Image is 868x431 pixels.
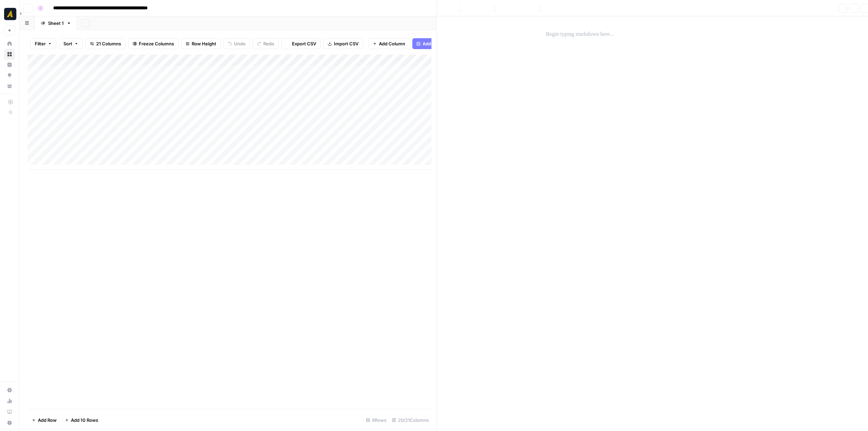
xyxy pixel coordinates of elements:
button: Add Row [28,415,61,426]
span: Row Height [192,40,216,47]
button: 21 Columns [86,38,126,49]
span: Export CSV [292,40,316,47]
span: Add Column [379,40,405,47]
span: Freeze Columns [139,40,174,47]
div: 8 Rows [363,415,389,426]
a: Sheet 1 [35,16,77,30]
button: Undo [223,38,250,49]
a: Insights [4,59,15,70]
button: Filter [30,38,56,49]
a: Usage [4,396,15,406]
div: 20/21 Columns [389,415,431,426]
button: Row Height [181,38,221,49]
button: Import CSV [323,38,363,49]
button: Add 10 Rows [61,415,102,426]
button: Freeze Columns [128,38,178,49]
a: Settings [4,385,15,396]
a: Home [4,38,15,49]
button: Add Power Agent [412,38,464,49]
span: Undo [234,40,246,47]
button: Redo [253,38,279,49]
button: Help + Support [4,417,15,428]
a: Browse [4,49,15,60]
img: Marketers in Demand Logo [4,8,16,20]
div: Sheet 1 [48,20,64,27]
span: Add Power Agent [423,40,460,47]
span: Sort [63,40,72,47]
a: Opportunities [4,70,15,81]
a: Learning Hub [4,406,15,417]
button: Add Column [368,38,410,49]
button: Export CSV [281,38,321,49]
a: Your Data [4,80,15,91]
button: Workspace: Marketers in Demand [4,5,15,23]
span: 21 Columns [96,40,121,47]
span: Import CSV [334,40,358,47]
span: Filter [35,40,46,47]
span: Redo [263,40,274,47]
span: Add Row [38,417,57,423]
span: Add 10 Rows [71,417,98,423]
button: Sort [59,38,83,49]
